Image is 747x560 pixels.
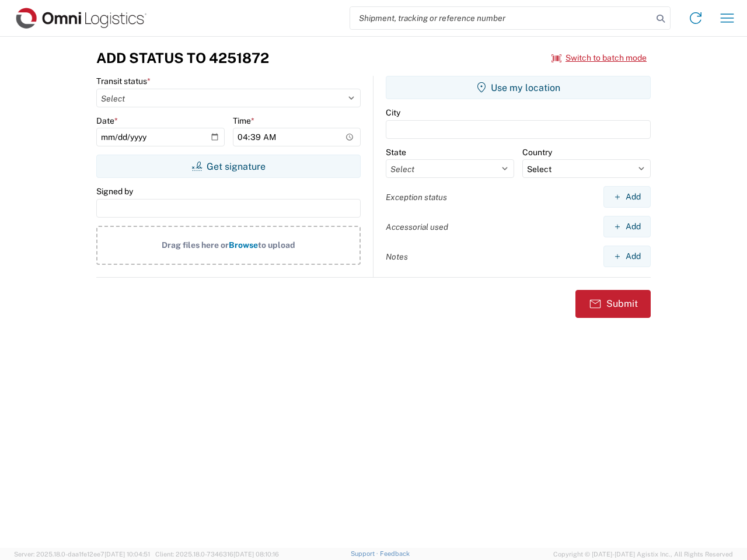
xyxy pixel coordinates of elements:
[155,551,279,558] span: Client: 2025.18.0-7346316
[258,240,295,250] span: to upload
[162,240,229,250] span: Drag files here or
[96,76,151,86] label: Transit status
[96,50,269,66] h3: Add Status to 4251872
[351,550,380,557] a: Support
[233,116,254,126] label: Time
[229,240,258,250] span: Browse
[380,550,410,557] a: Feedback
[553,549,733,559] span: Copyright © [DATE]-[DATE] Agistix Inc., All Rights Reserved
[96,155,361,178] button: Get signature
[233,551,279,558] span: [DATE] 08:10:16
[386,192,447,202] label: Exception status
[96,186,133,197] label: Signed by
[14,551,150,558] span: Server: 2025.18.0-daa1fe12ee7
[386,147,406,157] label: State
[575,290,651,318] button: Submit
[350,7,652,29] input: Shipment, tracking or reference number
[386,222,448,232] label: Accessorial used
[386,251,408,262] label: Notes
[551,48,647,68] button: Switch to batch mode
[522,147,552,157] label: Country
[104,551,150,558] span: [DATE] 10:04:51
[603,246,651,267] button: Add
[386,76,651,99] button: Use my location
[603,216,651,237] button: Add
[96,116,118,126] label: Date
[603,186,651,208] button: Add
[386,107,400,118] label: City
